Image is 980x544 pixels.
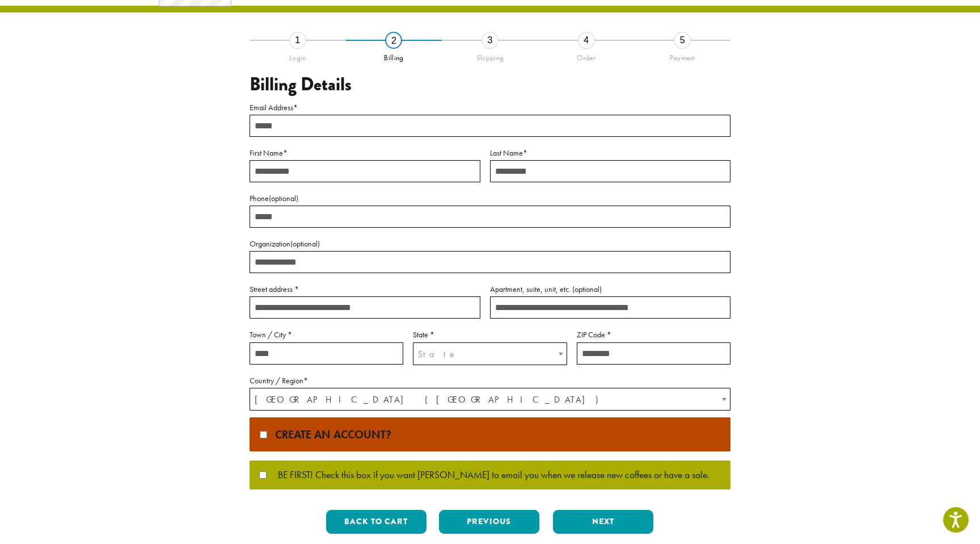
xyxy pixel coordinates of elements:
h3: Billing Details [250,74,730,95]
div: 5 [674,32,691,49]
label: First Name [250,146,480,160]
div: 3 [481,32,499,49]
label: ZIP Code [577,328,730,342]
input: Create an account? [260,431,267,438]
div: Login [250,49,346,62]
span: Country / Region [250,388,730,411]
span: (optional) [269,193,298,203]
div: Order [538,49,635,62]
label: Town / City [250,328,403,342]
label: Apartment, suite, unit, etc. [490,282,730,296]
span: State [413,342,567,365]
button: Back to cart [326,510,426,534]
div: Billing [346,49,442,62]
span: United States (US) [250,388,730,411]
div: 1 [289,32,306,49]
label: Last Name [490,146,730,160]
label: Email Address [250,101,730,115]
button: Previous [439,510,539,534]
span: BE FIRST! Check this box if you want [PERSON_NAME] to email you when we release new coffees or ha... [267,470,709,480]
button: Next [553,510,653,534]
div: 4 [578,32,595,49]
div: 2 [385,32,402,49]
div: Shipping [442,49,538,62]
span: (optional) [290,238,320,249]
span: (optional) [572,284,602,294]
label: Organization [250,237,730,251]
span: State [418,348,458,360]
span: Create an account? [269,427,391,442]
div: Payment [634,49,730,62]
label: Street address [250,282,480,296]
input: BE FIRST! Check this box if you want [PERSON_NAME] to email you when we release new coffees or ha... [259,471,267,479]
label: State [413,328,567,342]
